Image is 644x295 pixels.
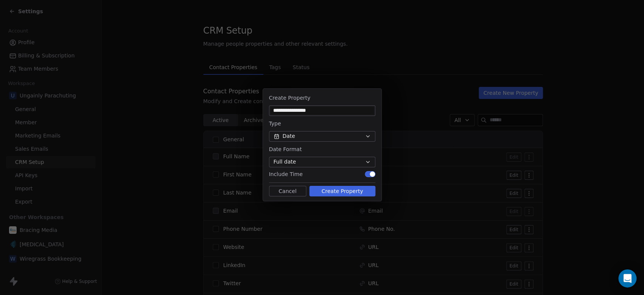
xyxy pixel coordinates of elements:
[269,131,375,142] button: Date
[309,186,375,196] button: Create Property
[274,158,296,166] span: Full date
[269,95,310,101] span: Create Property
[269,186,306,196] button: Cancel
[269,120,281,127] span: Type
[283,132,295,140] span: Date
[269,146,302,152] span: Date Format
[269,170,303,178] span: Include Time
